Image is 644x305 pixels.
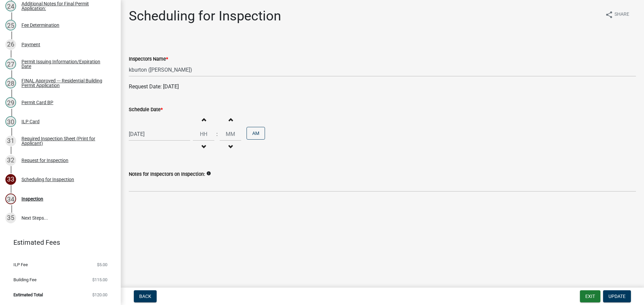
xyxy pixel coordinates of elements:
[580,290,600,302] button: Exit
[220,127,241,141] input: Minutes
[5,116,16,127] div: 30
[614,11,629,19] span: Share
[129,107,163,112] label: Schedule Date
[5,136,16,146] div: 31
[21,23,59,27] div: Fee Determination
[5,213,16,223] div: 35
[21,119,40,124] div: ILP Card
[13,278,37,282] span: Building Fee
[5,174,16,185] div: 33
[608,294,626,299] span: Update
[92,278,107,282] span: $115.00
[5,20,16,30] div: 25
[92,293,107,297] span: $120.00
[21,100,53,105] div: Permit Card BP
[5,39,16,50] div: 26
[21,59,110,69] div: Permit Issuing Information/Expiration Date
[193,127,214,141] input: Hours
[5,59,16,69] div: 27
[21,78,110,88] div: FINAL Approved --- Residential Building Permit Application
[206,171,211,176] i: info
[605,11,613,19] i: share
[129,127,190,141] input: mm/dd/yyyy
[129,83,636,91] p: Request Date: [DATE]
[214,130,220,138] div: :
[129,8,281,24] h1: Scheduling for Inspection
[129,172,205,177] label: Notes for Inspectors on Inspection:
[21,1,110,11] div: Additional Notes for Final Permit Application:
[600,8,635,21] button: shareShare
[21,136,110,146] div: Required Inspection Sheet (Print for Applicant)
[5,1,16,11] div: 24
[5,155,16,166] div: 32
[21,42,40,47] div: Payment
[13,293,43,297] span: Estimated Total
[247,127,265,140] button: AM
[139,294,151,299] span: Back
[5,97,16,108] div: 29
[134,290,157,302] button: Back
[129,57,168,62] label: Inspectors Name
[21,197,43,201] div: Inspection
[97,262,107,267] span: $5.00
[5,78,16,88] div: 28
[5,236,110,249] a: Estimated Fees
[13,262,28,267] span: ILP Fee
[603,290,631,302] button: Update
[21,158,68,163] div: Request for Inspection
[5,194,16,204] div: 34
[21,177,74,182] div: Scheduling for Inspection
